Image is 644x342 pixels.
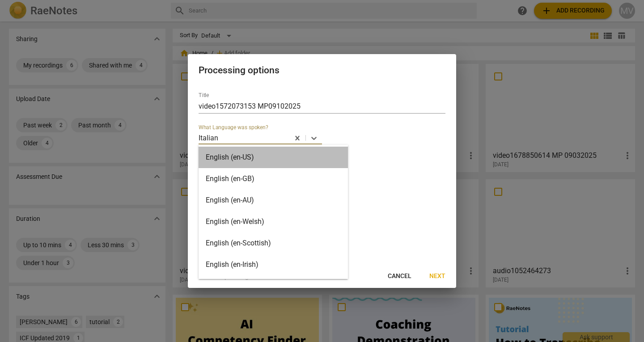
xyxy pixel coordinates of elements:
div: English (en-Irish) [199,254,348,275]
div: English (en-US) [199,147,348,168]
div: Spanish [199,275,348,297]
label: What Language was spoken? [199,125,268,130]
span: Cancel [388,272,411,281]
div: English (en-Welsh) [199,211,348,232]
div: English (en-Scottish) [199,232,348,254]
h2: Processing options [199,65,445,76]
span: Next [429,272,445,281]
div: English (en-AU) [199,190,348,211]
p: Italian [199,133,218,143]
div: English (en-GB) [199,168,348,190]
label: Title [199,93,209,98]
button: Next [422,268,453,284]
button: Cancel [381,268,419,284]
